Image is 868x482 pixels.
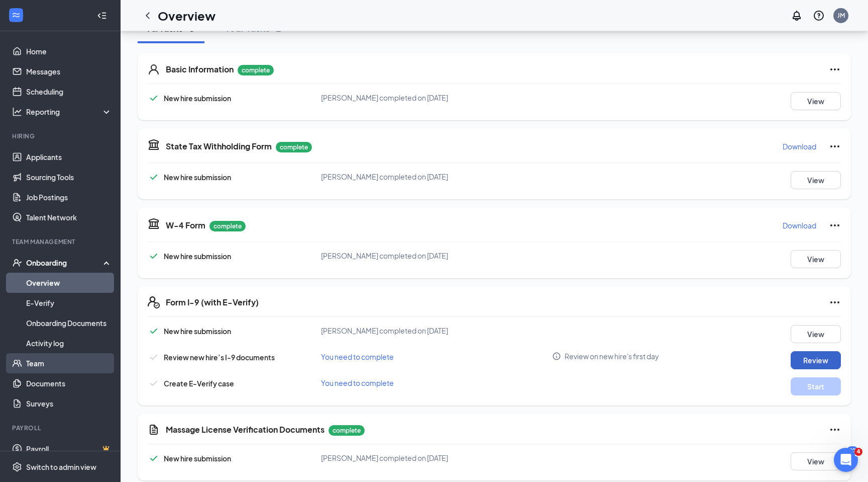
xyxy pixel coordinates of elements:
[321,172,448,181] span: [PERSON_NAME] completed on [DATE]
[791,325,841,343] button: View
[209,221,246,231] p: complete
[26,353,112,373] a: Team
[26,107,113,117] div: Reporting
[321,352,394,361] span: You need to complete
[164,173,231,182] span: New hire submission
[321,378,394,387] span: You need to complete
[791,351,841,369] button: Review
[26,187,112,207] a: Job Postings
[148,325,160,337] svg: Checkmark
[26,313,112,333] a: Onboarding Documents
[158,7,215,24] h1: Overview
[829,140,841,152] svg: Ellipses
[783,220,816,230] p: Download
[166,424,324,435] h5: Massage License Verification Documents
[11,10,21,20] svg: WorkstreamLogo
[26,393,112,414] a: Surveys
[26,462,96,472] div: Switch to admin view
[26,147,112,167] a: Applicants
[148,92,160,104] svg: Checkmark
[238,65,274,75] p: complete
[164,252,231,261] span: New hire submission
[12,462,22,472] svg: Settings
[148,296,160,308] svg: FormI9EVerifyIcon
[847,446,858,455] div: 20
[791,250,841,268] button: View
[321,453,448,462] span: [PERSON_NAME] completed on [DATE]
[829,219,841,231] svg: Ellipses
[276,142,312,152] p: complete
[26,167,112,187] a: Sourcing Tools
[148,171,160,183] svg: Checkmark
[321,251,448,260] span: [PERSON_NAME] completed on [DATE]
[166,141,272,152] h5: State Tax Withholding Form
[854,448,862,456] span: 4
[148,452,160,464] svg: Checkmark
[26,293,112,313] a: E-Verify
[148,351,160,363] svg: Checkmark
[26,333,112,353] a: Activity log
[12,132,110,140] div: Hiring
[166,297,259,308] h5: Form I-9 (with E-Verify)
[552,352,561,361] svg: Info
[321,93,448,102] span: [PERSON_NAME] completed on [DATE]
[791,10,803,22] svg: Notifications
[26,207,112,227] a: Talent Network
[26,258,103,268] div: Onboarding
[321,326,448,335] span: [PERSON_NAME] completed on [DATE]
[565,351,659,361] span: Review on new hire's first day
[12,424,110,432] div: Payroll
[791,92,841,110] button: View
[26,41,112,61] a: Home
[829,63,841,75] svg: Ellipses
[164,353,275,362] span: Review new hire’s I-9 documents
[164,94,231,103] span: New hire submission
[782,217,817,233] button: Download
[12,237,110,246] div: Team Management
[12,258,22,268] svg: UserCheck
[791,171,841,189] button: View
[12,107,22,117] svg: Analysis
[164,327,231,336] span: New hire submission
[148,63,160,75] svg: User
[166,64,234,75] h5: Basic Information
[829,424,841,436] svg: Ellipses
[329,425,365,436] p: complete
[148,424,160,436] svg: CustomFormIcon
[783,141,816,151] p: Download
[837,11,845,20] div: JM
[148,217,160,229] svg: TaxGovernmentIcon
[166,220,205,231] h5: W-4 Form
[782,138,817,154] button: Download
[148,377,160,389] svg: Checkmark
[829,296,841,308] svg: Ellipses
[164,454,231,463] span: New hire submission
[164,379,234,388] span: Create E-Verify case
[26,273,112,293] a: Overview
[791,452,841,470] button: View
[834,448,858,472] iframe: Intercom live chat
[142,10,154,22] svg: ChevronLeft
[26,439,112,459] a: PayrollCrown
[148,138,160,150] svg: TaxGovernmentIcon
[813,10,825,22] svg: QuestionInfo
[97,11,107,21] svg: Collapse
[26,373,112,393] a: Documents
[148,250,160,262] svg: Checkmark
[26,82,112,102] a: Scheduling
[791,377,841,395] button: Start
[26,61,112,82] a: Messages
